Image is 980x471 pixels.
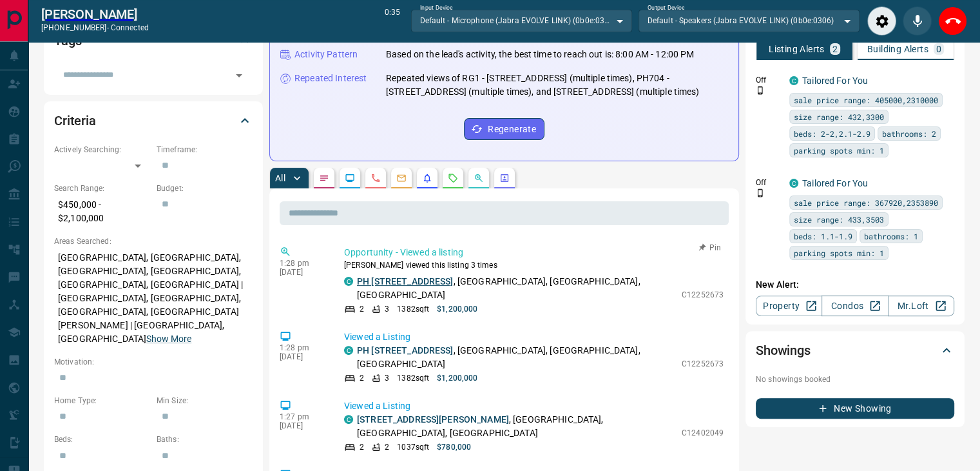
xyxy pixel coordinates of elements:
[756,188,765,197] svg: Push Notification Only
[821,296,888,316] a: Condos
[794,230,852,243] span: beds: 1.1-1.9
[420,4,453,12] label: Input Device
[411,10,632,32] div: Default - Microphone (Jabra EVOLVE LINK) (0b0e:0306)
[275,174,285,183] p: All
[280,421,325,430] p: [DATE]
[280,259,325,268] p: 1:28 pm
[794,110,884,123] span: size range: 432,3300
[157,395,253,406] p: Min Size:
[385,441,389,453] p: 2
[54,194,150,229] p: $450,000 - $2,100,000
[756,340,811,361] h2: Showings
[802,178,868,188] a: Tailored For You
[360,372,364,384] p: 2
[344,259,724,271] p: [PERSON_NAME] viewed this listing 3 times
[54,183,150,194] p: Search Range:
[344,415,353,424] div: condos.ca
[54,247,253,350] p: [GEOGRAPHIC_DATA], [GEOGRAPHIC_DATA], [GEOGRAPHIC_DATA], [GEOGRAPHIC_DATA], [GEOGRAPHIC_DATA], [G...
[437,372,477,384] p: $1,200,000
[936,45,941,54] p: 0
[344,330,724,344] p: Viewed a Listing
[938,6,967,35] div: End Call
[41,22,149,34] p: [PHONE_NUMBER] -
[397,303,429,315] p: 1382 sqft
[882,127,936,140] span: bathrooms: 2
[357,414,509,425] a: [STREET_ADDRESS][PERSON_NAME]
[357,413,675,440] p: , [GEOGRAPHIC_DATA], [GEOGRAPHIC_DATA], [GEOGRAPHIC_DATA]
[385,372,389,384] p: 3
[385,6,400,35] p: 0:35
[370,173,381,183] svg: Calls
[230,66,248,85] button: Open
[756,86,765,95] svg: Push Notification Only
[294,72,367,85] p: Repeated Interest
[386,72,728,99] p: Repeated views of RG1 - [STREET_ADDRESS] (multiple times), PH704 - [STREET_ADDRESS] (multiple tim...
[691,242,729,254] button: Pin
[357,275,675,302] p: , [GEOGRAPHIC_DATA], [GEOGRAPHIC_DATA], [GEOGRAPHIC_DATA]
[648,4,684,12] label: Output Device
[54,356,253,368] p: Motivation:
[344,346,353,355] div: condos.ca
[385,303,389,315] p: 3
[157,434,253,445] p: Baths:
[756,177,782,188] p: Off
[499,173,510,183] svg: Agent Actions
[344,277,353,286] div: condos.ca
[756,374,954,385] p: No showings booked
[360,303,364,315] p: 2
[54,110,96,131] h2: Criteria
[437,303,477,315] p: $1,200,000
[54,105,253,136] div: Criteria
[682,427,724,439] p: C12402049
[794,196,938,209] span: sale price range: 367920,2353890
[756,74,782,86] p: Off
[794,127,870,140] span: beds: 2-2,2.1-2.9
[294,48,358,61] p: Activity Pattern
[280,268,325,277] p: [DATE]
[54,235,253,247] p: Areas Searched:
[769,45,825,54] p: Listing Alerts
[682,358,724,370] p: C12252673
[357,344,675,371] p: , [GEOGRAPHIC_DATA], [GEOGRAPHIC_DATA], [GEOGRAPHIC_DATA]
[794,213,884,226] span: size range: 433,3503
[54,395,150,406] p: Home Type:
[280,352,325,361] p: [DATE]
[867,6,896,35] div: Audio Settings
[344,246,724,259] p: Opportunity - Viewed a listing
[794,144,884,157] span: parking spots min: 1
[448,173,458,183] svg: Requests
[41,6,149,22] a: [PERSON_NAME]
[437,441,471,453] p: $780,000
[794,94,938,106] span: sale price range: 405000,2310000
[360,441,364,453] p: 2
[280,412,325,421] p: 1:27 pm
[386,48,694,61] p: Based on the lead's activity, the best time to reach out is: 8:00 AM - 12:00 PM
[396,173,407,183] svg: Emails
[756,296,822,316] a: Property
[319,173,329,183] svg: Notes
[832,45,838,54] p: 2
[682,289,724,301] p: C12252673
[903,6,932,35] div: Mute
[280,343,325,352] p: 1:28 pm
[756,398,954,419] button: New Showing
[464,118,544,140] button: Regenerate
[344,399,724,413] p: Viewed a Listing
[802,75,868,86] a: Tailored For You
[756,278,954,292] p: New Alert:
[867,45,928,54] p: Building Alerts
[397,372,429,384] p: 1382 sqft
[357,276,454,286] a: PH [STREET_ADDRESS]
[794,246,884,259] span: parking spots min: 1
[789,76,798,85] div: condos.ca
[397,441,429,453] p: 1037 sqft
[357,345,454,356] a: PH [STREET_ADDRESS]
[422,173,432,183] svg: Listing Alerts
[756,335,954,366] div: Showings
[146,332,191,346] button: Show More
[789,179,798,188] div: condos.ca
[639,10,860,32] div: Default - Speakers (Jabra EVOLVE LINK) (0b0e:0306)
[157,144,253,155] p: Timeframe:
[54,434,150,445] p: Beds:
